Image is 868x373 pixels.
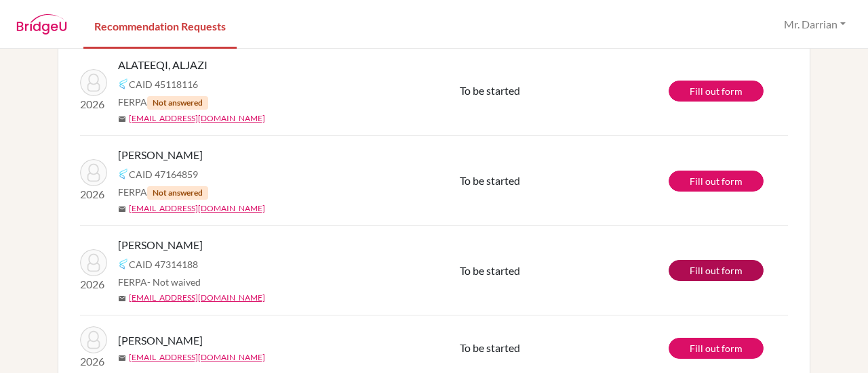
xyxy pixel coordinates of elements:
[118,185,208,200] span: FERPA
[669,338,764,359] a: Fill out form
[129,292,265,304] a: [EMAIL_ADDRESS][DOMAIN_NAME]
[129,112,265,125] a: [EMAIL_ADDRESS][DOMAIN_NAME]
[147,276,201,288] span: - Not waived
[118,354,126,362] span: mail
[118,79,129,89] img: Common App logo
[118,169,129,179] img: Common App logo
[80,249,107,276] img: ALROUDHAN, FAY
[118,95,208,110] span: FERPA
[80,276,107,292] p: 2026
[80,326,107,353] img: SAFAR, JANA
[80,353,107,370] p: 2026
[129,77,198,91] span: CAID 45118116
[118,115,126,123] span: mail
[460,84,520,97] span: To be started
[118,275,201,289] span: FERPA
[129,202,265,215] a: [EMAIL_ADDRESS][DOMAIN_NAME]
[129,257,198,271] span: CAID 47314188
[80,96,107,112] p: 2026
[129,167,198,181] span: CAID 47164859
[118,332,203,349] span: [PERSON_NAME]
[118,259,129,269] img: Common App logo
[83,2,237,49] a: Recommendation Requests
[460,341,520,354] span: To be started
[147,186,208,200] span: Not answered
[16,14,67,35] img: BridgeU logo
[118,205,126,213] span: mail
[80,159,107,186] img: ALSARRAF, FATMA
[669,171,764,192] a: Fill out form
[118,237,203,253] span: [PERSON_NAME]
[669,81,764,102] a: Fill out form
[118,147,203,163] span: [PERSON_NAME]
[460,264,520,277] span: To be started
[129,351,265,364] a: [EMAIL_ADDRESS][DOMAIN_NAME]
[460,174,520,187] span: To be started
[669,260,764,281] a: Fill out form
[118,57,208,73] span: ALATEEQI, ALJAZI
[147,96,208,110] span: Not answered
[80,186,107,202] p: 2026
[778,12,852,37] button: Mr. Darrian
[118,294,126,303] span: mail
[80,69,107,96] img: ALATEEQI, ALJAZI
